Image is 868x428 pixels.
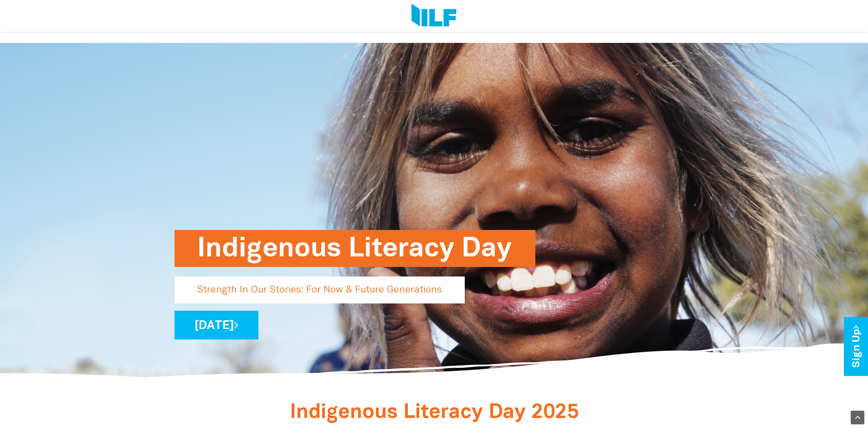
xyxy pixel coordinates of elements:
img: Logo [411,4,457,28]
span: Indigenous Literacy Day 2025 [290,403,579,422]
h1: Indigenous Literacy Day [197,230,513,267]
a: [DATE] [175,311,258,339]
div: Scroll Back to Top [851,411,864,424]
p: Strength In Our Stories: For Now & Future Generations [175,277,465,303]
